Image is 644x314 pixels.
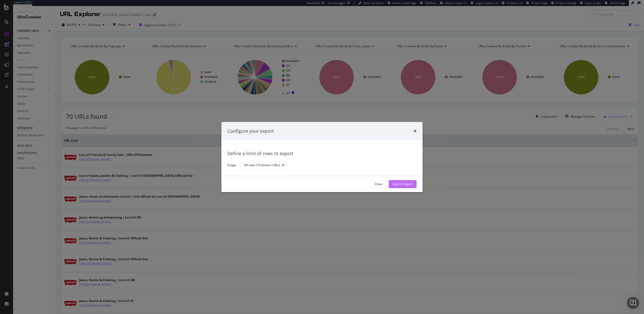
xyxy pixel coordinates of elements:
[370,180,387,188] button: Close
[627,297,639,309] div: Open Intercom Messenger
[244,164,280,167] div: All rows (70 distinct URLs)
[227,128,274,134] div: Configure your export
[221,122,423,192] div: modal
[414,128,417,134] div: times
[240,161,287,169] button: All rows (70 distinct URLs)
[227,151,417,157] div: Define a limit of rows to export
[389,180,417,188] button: Launch Export
[227,163,236,168] label: Scope
[375,182,382,186] div: Close
[393,182,413,186] div: Launch Export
